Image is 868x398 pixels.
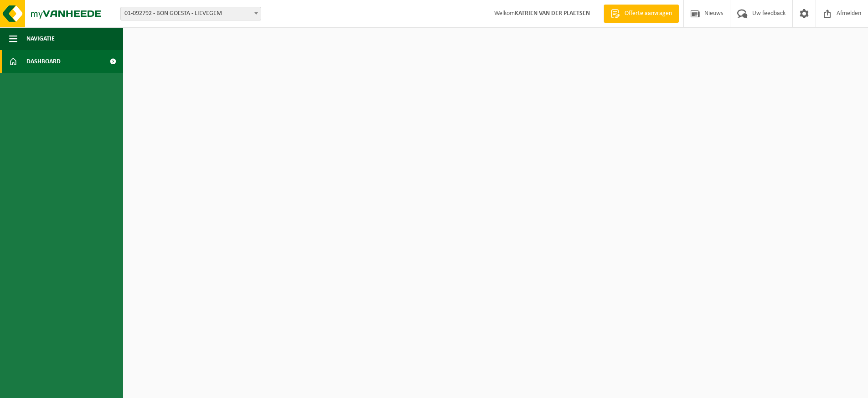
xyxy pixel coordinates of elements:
span: 01-092792 - BON GOESTA - LIEVEGEM [121,7,261,20]
span: 01-092792 - BON GOESTA - LIEVEGEM [120,7,261,20]
span: Dashboard [26,50,61,73]
strong: KATRIEN VAN DER PLAETSEN [515,10,590,17]
a: Offerte aanvragen [604,5,679,23]
span: Offerte aanvragen [622,9,674,18]
span: Navigatie [26,27,55,50]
